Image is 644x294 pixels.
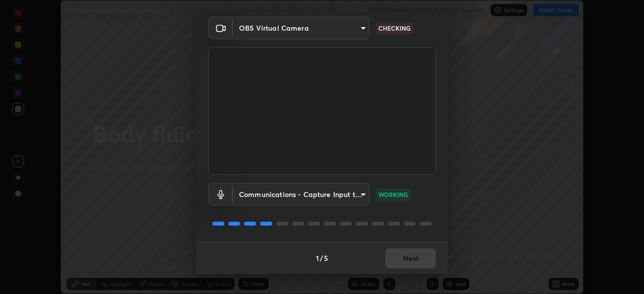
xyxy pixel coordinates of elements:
[378,190,408,199] p: WORKING
[233,183,369,206] div: OBS Virtual Camera
[316,253,319,263] h4: 1
[324,253,328,263] h4: 5
[378,24,411,33] p: CHECKING
[320,253,323,263] h4: /
[233,17,369,39] div: OBS Virtual Camera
